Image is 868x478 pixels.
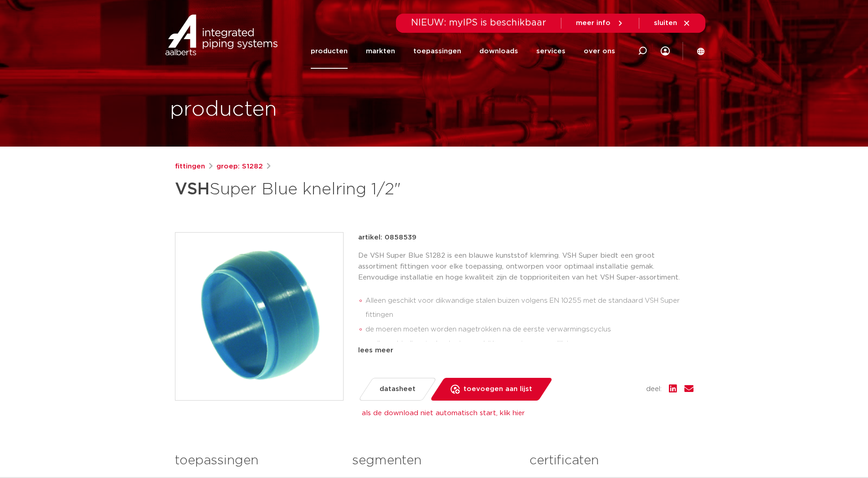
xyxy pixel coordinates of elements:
a: markten [366,34,395,69]
p: artikel: 0858539 [358,232,416,243]
a: meer info [576,19,624,27]
li: Alleen geschikt voor dikwandige stalen buizen volgens EN 10255 met de standaard VSH Super fittingen [365,294,693,323]
strong: VSH [175,181,210,198]
a: fittingen [175,161,205,172]
a: groep: S1282 [216,161,263,172]
p: De VSH Super Blue S1282 is een blauwe kunststof klemring. VSH Super biedt een groot assortiment f... [358,250,693,283]
h3: segmenten [352,452,516,470]
h1: producten [170,95,277,124]
img: Product Image for VSH Super Blue knelring 1/2" [175,233,343,400]
nav: Menu [311,34,615,69]
a: services [536,34,565,69]
span: toevoegen aan lijst [463,382,532,397]
a: sluiten [654,19,691,27]
a: als de download niet automatisch start, klik hier [362,410,525,417]
h1: Super Blue knelring 1/2" [175,176,517,203]
li: snelle verbindingstechnologie waarbij her-montage mogelijk is [365,337,693,351]
div: lees meer [358,345,693,356]
span: meer info [576,20,611,26]
div: my IPS [661,41,670,61]
span: datasheet [380,382,416,397]
h3: toepassingen [175,452,339,470]
a: datasheet [358,378,437,401]
a: downloads [479,34,518,69]
a: over ons [584,34,615,69]
h3: certificaten [529,452,693,470]
span: deel: [646,384,662,395]
li: de moeren moeten worden nagetrokken na de eerste verwarmingscyclus [365,322,693,337]
a: producten [311,34,348,69]
span: sluiten [654,20,677,26]
span: NIEUW: myIPS is beschikbaar [411,18,546,27]
a: toepassingen [413,34,461,69]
